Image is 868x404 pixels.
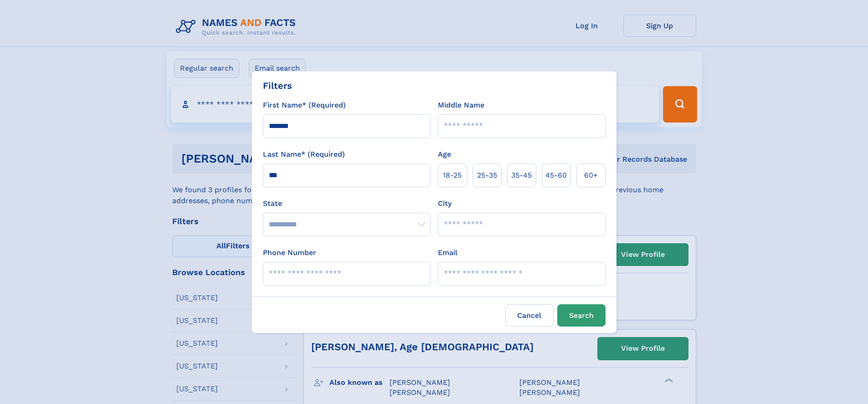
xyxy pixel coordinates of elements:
[263,149,345,160] label: Last Name* (Required)
[511,170,532,181] span: 35‑45
[545,170,567,181] span: 45‑60
[438,149,451,160] label: Age
[438,247,457,258] label: Email
[584,170,598,181] span: 60+
[443,170,462,181] span: 18‑25
[263,247,316,258] label: Phone Number
[438,100,484,111] label: Middle Name
[477,170,497,181] span: 25‑35
[263,198,431,209] label: State
[263,79,292,92] div: Filters
[438,198,452,209] label: City
[505,304,554,327] label: Cancel
[263,100,346,111] label: First Name* (Required)
[557,304,606,327] button: Search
